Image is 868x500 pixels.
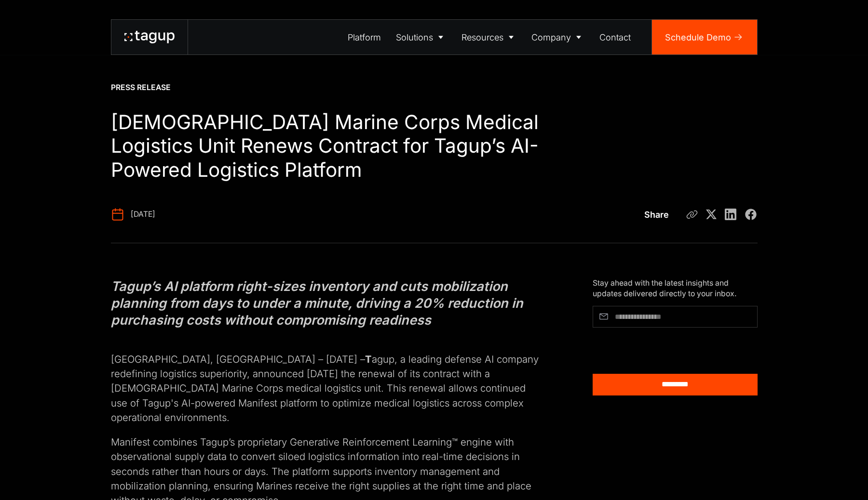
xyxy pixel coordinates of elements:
[593,278,758,299] div: Stay ahead with the latest insights and updates delivered directly to your inbox.
[396,31,433,44] div: Solutions
[340,20,389,54] a: Platform
[348,31,381,44] div: Platform
[131,209,155,220] div: [DATE]
[111,337,541,425] p: [GEOGRAPHIC_DATA], [GEOGRAPHIC_DATA] – [DATE] – agup, a leading defense AI company redefining log...
[461,31,503,44] div: Resources
[365,353,372,365] strong: T
[111,278,523,328] em: Tagup’s AI platform right-sizes inventory and cuts mobilization planning from days to under a min...
[652,20,757,54] a: Schedule Demo
[665,31,731,44] div: Schedule Demo
[389,20,454,54] a: Solutions
[111,82,171,93] div: Press Release
[524,20,592,54] a: Company
[454,20,524,54] a: Resources
[644,208,669,221] div: Share
[111,110,542,182] h1: [DEMOGRAPHIC_DATA] Marine Corps Medical Logistics Unit Renews Contract for Tagup’s AI-Powered Log...
[531,31,571,44] div: Company
[592,20,638,54] a: Contact
[599,31,631,44] div: Contact
[593,306,758,395] form: Article Subscribe
[593,332,695,358] iframe: reCAPTCHA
